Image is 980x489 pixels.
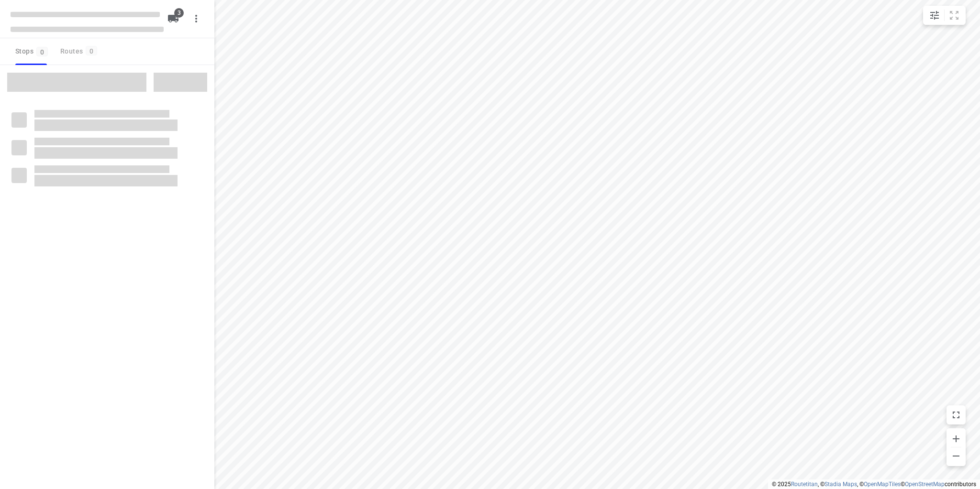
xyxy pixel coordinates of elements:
[824,481,857,488] a: Stadia Maps
[864,481,901,488] a: OpenMapTiles
[905,481,945,488] a: OpenStreetMap
[772,481,976,488] li: © 2025 , © , © © contributors
[923,6,966,25] div: small contained button group
[791,481,818,488] a: Routetitan
[925,6,944,25] button: Map settings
